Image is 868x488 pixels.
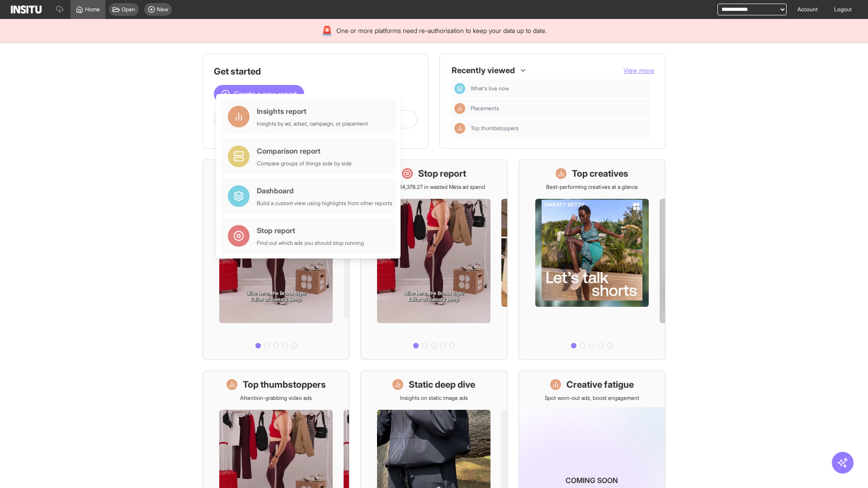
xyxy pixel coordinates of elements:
[382,183,485,191] p: Save £24,378.27 in wasted Meta ad spend
[360,160,507,360] a: Stop reportSave £24,378.27 in wasted Meta ad spend
[240,394,312,402] p: Attention-grabbing video ads
[243,378,326,391] h1: Top thumbstoppers
[257,120,368,127] div: Insights by ad, adset, campaign, or placement
[471,125,647,132] span: Top thumbstoppers
[454,103,465,114] div: Insights
[454,83,465,94] div: Dashboard
[214,85,304,103] button: Create a new report
[471,85,647,92] span: What's live now
[454,123,465,134] div: Insights
[471,125,519,132] span: Top thumbstoppers
[471,105,647,112] span: Placements
[409,378,475,391] h1: Static deep dive
[321,24,333,37] div: 🚨
[234,89,297,99] span: Create a new report
[257,239,364,247] div: Find out which ads you should stop running
[257,225,364,236] div: Stop report
[519,160,665,360] a: Top creativesBest-performing creatives at a glance
[257,200,392,207] div: Build a custom view using highlights from other reports
[122,6,135,13] span: Open
[257,145,352,156] div: Comparison report
[257,185,392,196] div: Dashboard
[157,6,168,13] span: New
[85,6,100,13] span: Home
[336,26,547,35] span: One or more platforms need re-authorisation to keep your data up to date.
[471,85,509,92] span: What's live now
[418,167,466,180] h1: Stop report
[257,106,368,117] div: Insights report
[257,160,352,167] div: Compare groups of things side by side
[623,66,654,75] button: View more
[572,167,628,180] h1: Top creatives
[203,160,349,360] a: What's live nowSee all active ads instantly
[471,105,499,112] span: Placements
[214,65,417,78] h1: Get started
[623,66,654,74] span: View more
[11,5,42,14] img: Logo
[400,394,468,402] p: Insights on static image ads
[546,183,638,191] p: Best-performing creatives at a glance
